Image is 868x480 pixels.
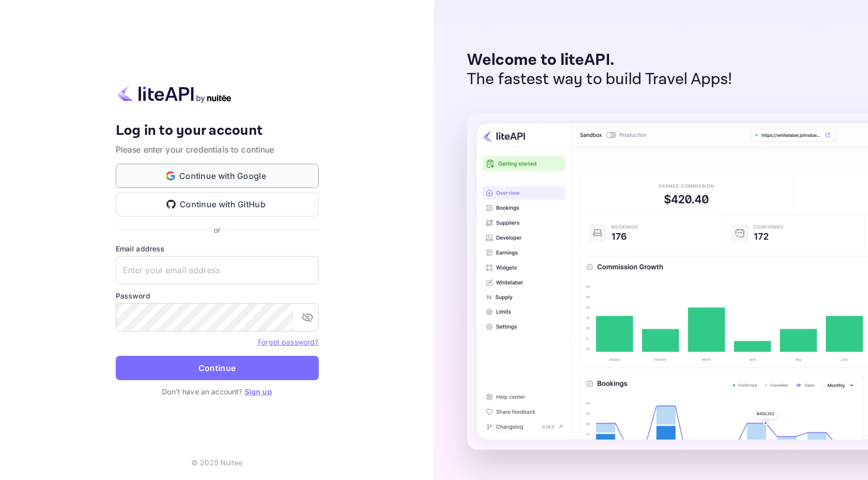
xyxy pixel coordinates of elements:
[258,338,318,346] a: Forget password?
[214,225,220,235] p: or
[191,457,243,468] p: © 2025 Nuitee
[467,70,732,89] p: The fastest way to build Travel Apps!
[297,307,318,327] button: toggle password visibility
[116,164,319,188] button: Continue with Google
[116,256,319,284] input: Enter your email address
[245,387,272,396] a: Sign up
[116,356,319,380] button: Continue
[116,192,319,216] button: Continue with GitHub
[116,290,319,301] label: Password
[116,122,319,140] h4: Log in to your account
[116,386,319,397] p: Don't have an account?
[467,51,732,70] p: Welcome to liteAPI.
[116,243,319,254] label: Email address
[116,83,232,103] img: liteapi
[258,337,318,347] a: Forget password?
[116,143,319,156] p: Please enter your credentials to continue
